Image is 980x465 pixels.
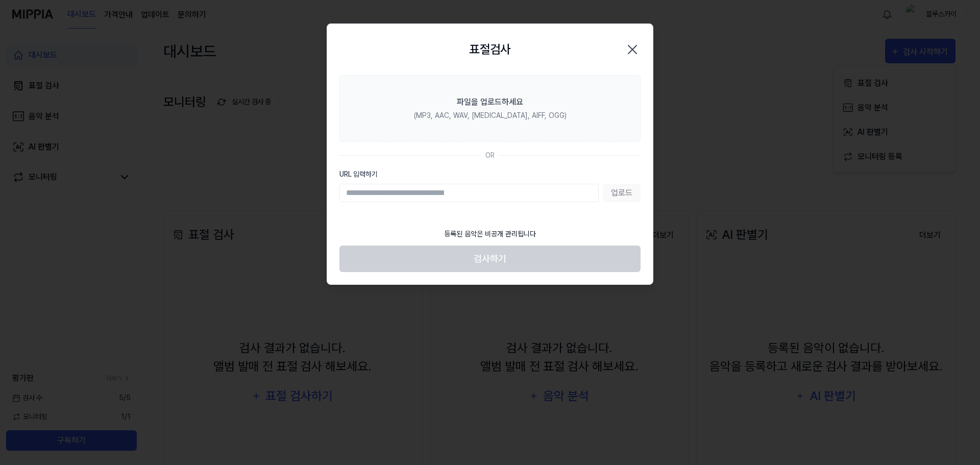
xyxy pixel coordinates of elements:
[414,110,567,121] div: (MP3, AAC, WAV, [MEDICAL_DATA], AIFF, OGG)
[457,96,523,108] div: 파일을 업로드하세요
[485,150,495,161] div: OR
[339,169,641,180] label: URL 입력하기
[438,223,542,246] div: 등록된 음악은 비공개 관리됩니다
[469,40,511,59] h2: 표절검사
